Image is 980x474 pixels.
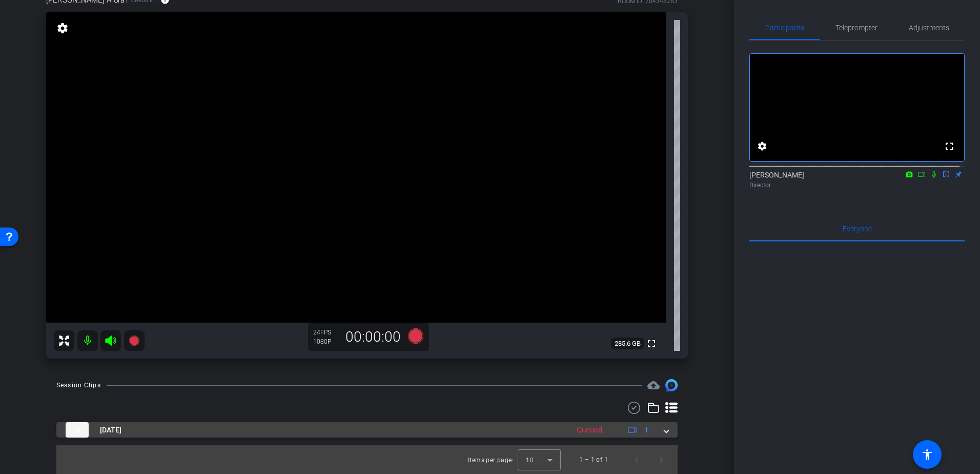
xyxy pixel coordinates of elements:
div: Items per page: [468,455,514,465]
img: Session clips [665,379,678,391]
div: Session Clips [56,380,101,390]
mat-icon: settings [756,140,768,152]
span: 1 [644,425,648,436]
span: Destinations for your clips [647,379,660,391]
div: [PERSON_NAME] [749,170,965,190]
span: Adjustments [909,24,949,31]
span: Participants [765,24,804,31]
span: Teleprompter [835,24,877,31]
mat-icon: cloud_upload [647,379,660,391]
span: 285.6 GB [611,338,644,350]
mat-icon: fullscreen [645,338,658,350]
div: 1 – 1 of 1 [579,455,608,465]
div: Director [749,181,965,190]
mat-icon: flip [940,169,952,179]
span: FPS [320,329,331,336]
span: [DATE] [100,425,121,436]
div: 00:00:00 [339,328,407,346]
button: Previous page [624,447,649,472]
span: Everyone [843,225,872,232]
mat-icon: accessibility [921,448,933,461]
mat-expansion-panel-header: thumb-nail[DATE]Queued1 [56,422,678,438]
mat-icon: settings [55,22,70,34]
div: 24 [313,328,339,337]
button: Next page [649,447,673,472]
mat-icon: fullscreen [943,140,955,152]
img: thumb-nail [66,422,89,438]
div: 1080P [313,338,339,346]
div: Queued [571,424,607,436]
